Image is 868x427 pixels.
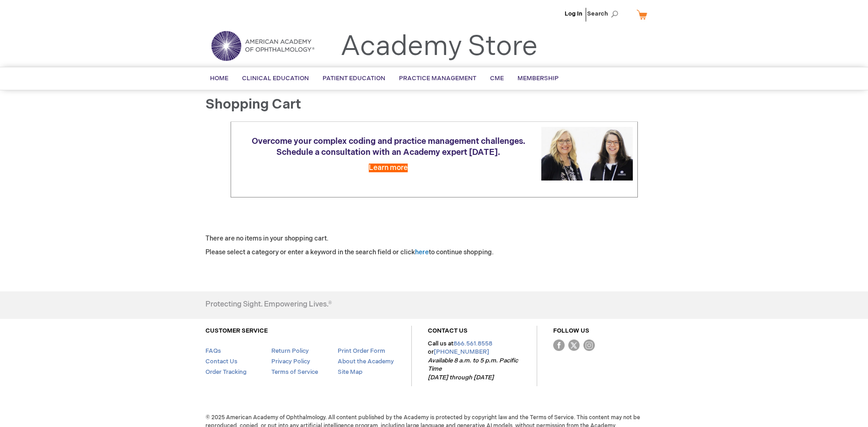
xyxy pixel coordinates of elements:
[271,368,318,376] a: Terms of Service
[242,75,309,82] span: Clinical Education
[553,339,565,351] img: Facebook
[369,164,408,172] a: Learn more
[205,248,663,257] p: Please select a category or enter a keyword in the search field or click to continue shopping.
[323,75,385,82] span: Patient Education
[428,339,521,382] p: Call us at or
[252,137,525,157] span: Overcome your complex coding and practice management challenges. Schedule a consultation with an ...
[518,75,559,82] span: Membership
[205,368,247,376] a: Order Tracking
[553,327,589,334] a: FOLLOW US
[340,30,538,63] a: Academy Store
[541,127,633,181] img: Schedule a consultation with an Academy expert today
[583,339,595,351] img: instagram
[338,368,362,376] a: Site Map
[205,234,663,243] p: There are no items in your shopping cart.
[205,301,332,309] h4: Protecting Sight. Empowering Lives.®
[338,358,394,365] a: About the Academy
[205,327,268,334] a: CUSTOMER SERVICE
[338,347,385,355] a: Print Order Form
[210,75,228,82] span: Home
[271,347,309,355] a: Return Policy
[205,347,221,355] a: FAQs
[271,358,310,365] a: Privacy Policy
[428,357,518,381] em: Available 8 a.m. to 5 p.m. Pacific Time [DATE] through [DATE]
[415,248,429,256] a: here
[490,75,504,82] span: CME
[587,5,622,23] span: Search
[434,348,489,356] a: [PHONE_NUMBER]
[565,10,582,17] a: Log In
[453,340,492,347] a: 866.561.8558
[428,327,468,334] a: CONTACT US
[205,96,301,113] span: Shopping Cart
[205,358,237,365] a: Contact Us
[399,75,476,82] span: Practice Management
[568,339,580,351] img: Twitter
